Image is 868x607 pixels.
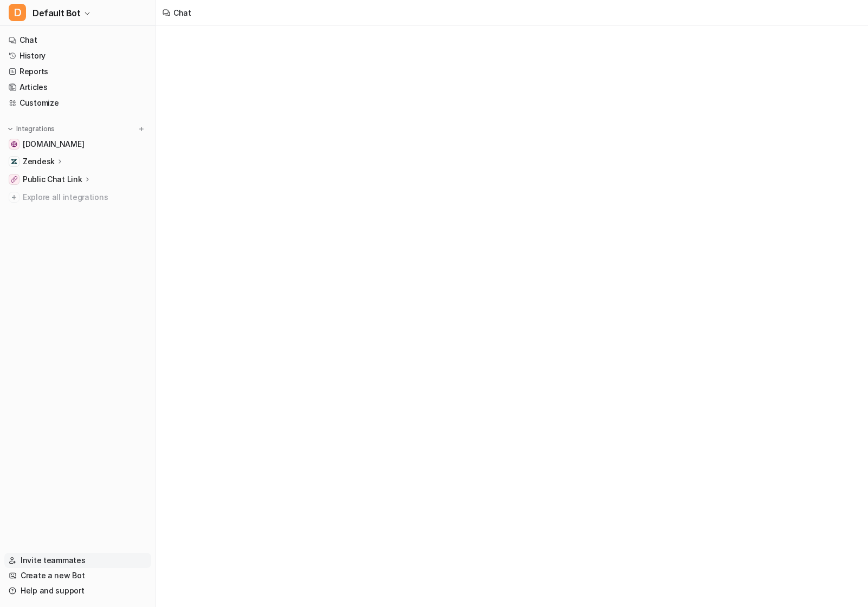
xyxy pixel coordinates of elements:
[11,158,17,165] img: Zendesk
[11,176,17,183] img: Public Chat Link
[9,192,20,203] img: explore all integrations
[4,137,151,152] a: freefly.gitbook.io[DOMAIN_NAME]
[11,141,17,147] img: freefly.gitbook.io
[9,4,26,21] span: D
[33,5,81,21] span: Default Bot
[4,568,151,583] a: Create a new Bot
[4,64,151,79] a: Reports
[4,583,151,598] a: Help and support
[4,48,151,63] a: History
[7,125,14,133] img: expand menu
[4,80,151,95] a: Articles
[4,553,151,568] a: Invite teammates
[173,7,191,18] div: Chat
[138,125,145,133] img: menu_add.svg
[16,125,55,133] p: Integrations
[4,33,151,48] a: Chat
[4,95,151,111] a: Customize
[23,189,147,206] span: Explore all integrations
[23,156,55,167] p: Zendesk
[23,139,84,150] span: [DOMAIN_NAME]
[4,190,151,205] a: Explore all integrations
[23,174,82,185] p: Public Chat Link
[4,124,58,134] button: Integrations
